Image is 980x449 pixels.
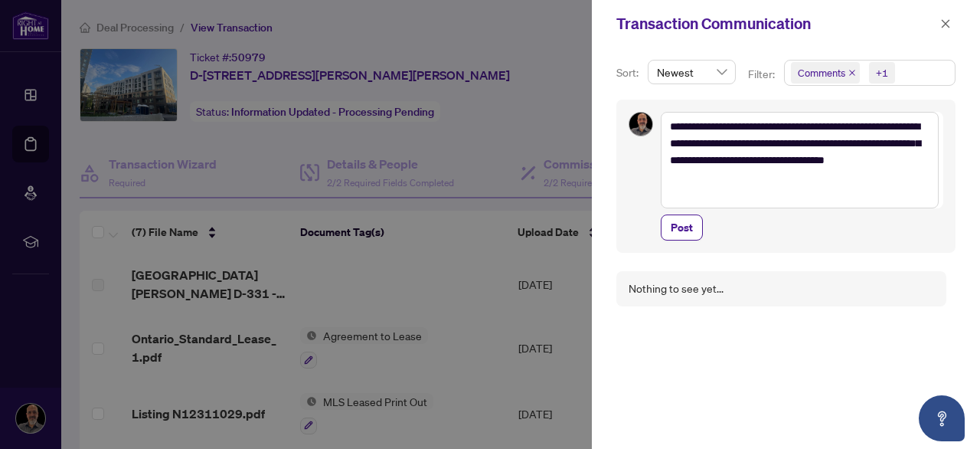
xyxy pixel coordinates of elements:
[629,113,652,136] img: Profile Icon
[657,61,727,84] span: Newest
[940,18,951,29] span: close
[671,215,693,240] span: Post
[616,64,642,81] p: Sort:
[791,62,860,84] span: Comments
[848,69,856,77] span: close
[876,65,888,80] div: +1
[748,66,777,83] p: Filter:
[629,280,724,297] div: Nothing to see yet...
[661,215,703,241] button: Post
[798,65,845,80] span: Comments
[616,12,936,35] div: Transaction Communication
[919,395,965,441] button: Open asap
